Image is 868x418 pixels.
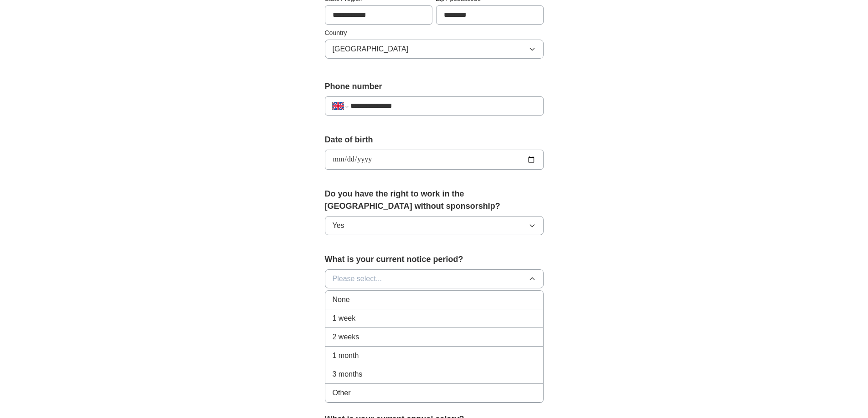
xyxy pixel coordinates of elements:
label: Do you have the right to work in the [GEOGRAPHIC_DATA] without sponsorship? [325,188,544,212]
span: Yes [333,220,344,231]
span: 1 week [333,313,356,324]
label: Date of birth [325,134,544,146]
button: Yes [325,216,544,235]
span: 1 month [333,350,359,361]
label: Phone number [325,81,544,93]
span: None [333,294,350,305]
span: [GEOGRAPHIC_DATA] [333,44,409,55]
label: What is your current notice period? [325,253,544,266]
span: Other [333,388,351,398]
span: 3 months [333,369,363,380]
span: 2 weeks [333,332,360,342]
button: Please select... [325,269,544,288]
label: Country [325,28,544,38]
span: Please select... [333,273,382,284]
button: [GEOGRAPHIC_DATA] [325,40,544,59]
